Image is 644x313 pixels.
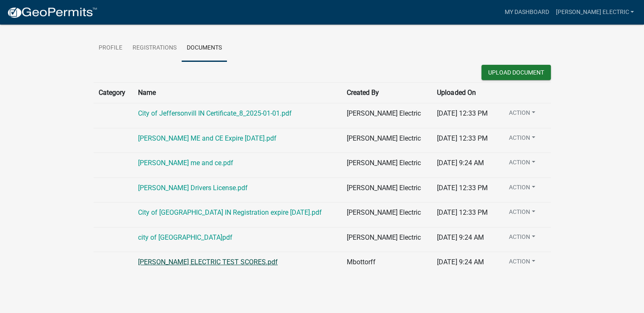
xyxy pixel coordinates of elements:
[502,233,542,245] button: Action
[552,4,637,20] a: [PERSON_NAME] Electric
[341,252,432,277] td: Mbottorff
[341,153,432,178] td: [PERSON_NAME] Electric
[341,128,432,153] td: [PERSON_NAME] Electric
[94,83,133,103] th: Category
[502,183,542,195] button: Action
[481,65,551,80] button: Upload Document
[501,4,552,20] a: My Dashboard
[502,158,542,170] button: Action
[182,35,227,62] a: Documents
[481,65,551,82] wm-modal-confirm: New Document
[138,109,292,117] a: City of Jeffersonvill IN Certificate_8_2025-01-01.pdf
[432,202,497,227] td: [DATE] 12:33 PM
[341,177,432,202] td: [PERSON_NAME] Electric
[138,208,322,216] a: City of [GEOGRAPHIC_DATA] IN Registration expire [DATE].pdf
[138,134,276,142] a: [PERSON_NAME] ME and CE Expire [DATE].pdf
[502,108,542,121] button: Action
[94,35,127,62] a: Profile
[127,35,182,62] a: Registrations
[341,103,432,128] td: [PERSON_NAME] Electric
[432,153,497,178] td: [DATE] 9:24 AM
[432,252,497,277] td: [DATE] 9:24 AM
[138,159,233,167] a: [PERSON_NAME] me and ce.pdf
[138,184,248,192] a: [PERSON_NAME] Drivers License.pdf
[502,257,542,269] button: Action
[432,177,497,202] td: [DATE] 12:33 PM
[432,227,497,252] td: [DATE] 9:24 AM
[432,83,497,103] th: Uploaded On
[138,233,232,241] a: city of [GEOGRAPHIC_DATA]pdf
[138,258,278,266] a: [PERSON_NAME] ELECTRIC TEST SCORES.pdf
[341,227,432,252] td: [PERSON_NAME] Electric
[341,83,432,103] th: Created By
[432,103,497,128] td: [DATE] 12:33 PM
[432,128,497,153] td: [DATE] 12:33 PM
[502,133,542,146] button: Action
[502,208,542,220] button: Action
[133,83,341,103] th: Name
[341,202,432,227] td: [PERSON_NAME] Electric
